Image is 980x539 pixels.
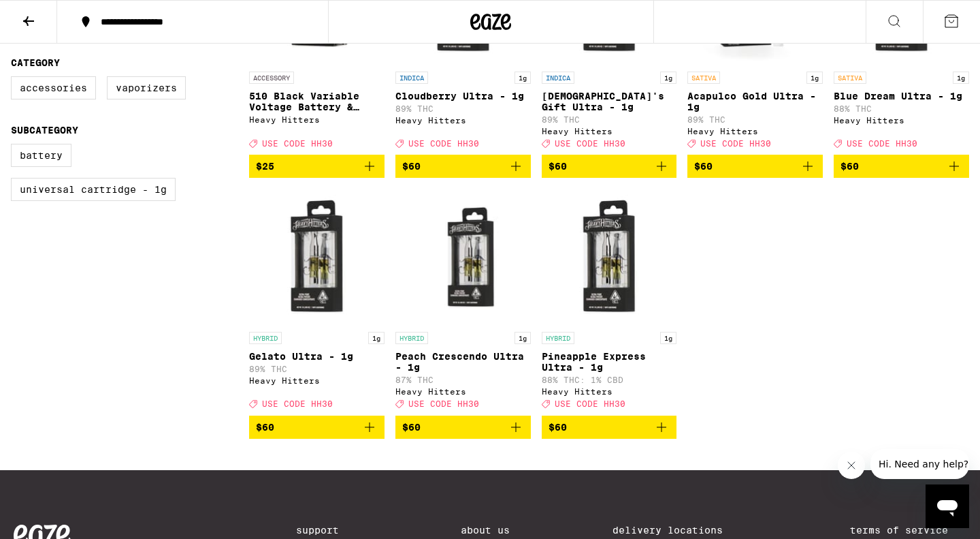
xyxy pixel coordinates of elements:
[249,115,385,124] div: Heavy Hitters
[549,161,567,172] span: $60
[660,72,676,84] p: 1g
[249,189,385,325] img: Heavy Hitters - Gelato Ultra - 1g
[408,139,479,148] span: USE CODE HH30
[11,144,71,167] label: Battery
[687,127,823,136] div: Heavy Hitters
[806,72,823,84] p: 1g
[542,127,677,136] div: Heavy Hitters
[926,484,969,528] iframe: Button to launch messaging window
[542,91,677,112] p: [DEMOGRAPHIC_DATA]'s Gift Ultra - 1g
[687,115,823,124] p: 89% THC
[870,449,969,479] iframe: Message from company
[542,72,574,84] p: INDICA
[953,72,969,84] p: 1g
[249,72,294,84] p: ACCESSORY
[838,452,865,479] iframe: Close message
[262,400,333,409] span: USE CODE HH30
[395,375,531,384] p: 87% THC
[834,155,969,178] button: Add to bag
[549,422,567,433] span: $60
[408,400,479,409] span: USE CODE HH30
[660,332,676,344] p: 1g
[249,365,385,373] p: 89% THC
[11,76,96,99] label: Accessories
[402,422,421,433] span: $60
[256,422,274,433] span: $60
[840,161,859,172] span: $60
[834,104,969,113] p: 88% THC
[542,387,677,396] div: Heavy Hitters
[395,387,531,396] div: Heavy Hitters
[249,332,282,344] p: HYBRID
[395,189,531,415] a: Open page for Peach Crescendo Ultra - 1g from Heavy Hitters
[687,91,823,112] p: Acapulco Gold Ultra - 1g
[395,91,531,102] p: Cloudberry Ultra - 1g
[687,155,823,178] button: Add to bag
[262,139,333,148] span: USE CODE HH30
[11,57,60,68] legend: Category
[368,332,385,344] p: 1g
[107,76,186,99] label: Vaporizers
[249,351,385,362] p: Gelato Ultra - 1g
[514,72,531,84] p: 1g
[395,189,531,325] img: Heavy Hitters - Peach Crescendo Ultra - 1g
[11,125,78,136] legend: Subcategory
[395,104,531,113] p: 89% THC
[847,139,917,148] span: USE CODE HH30
[542,375,677,384] p: 88% THC: 1% CBD
[542,332,574,344] p: HYBRID
[11,178,176,201] label: Universal Cartridge - 1g
[834,116,969,125] div: Heavy Hitters
[555,400,625,409] span: USE CODE HH30
[612,525,747,536] a: Delivery Locations
[395,72,428,84] p: INDICA
[514,332,531,344] p: 1g
[542,189,677,325] img: Heavy Hitters - Pineapple Express Ultra - 1g
[700,139,771,148] span: USE CODE HH30
[395,332,428,344] p: HYBRID
[542,189,677,415] a: Open page for Pineapple Express Ultra - 1g from Heavy Hitters
[542,416,677,439] button: Add to bag
[834,72,866,84] p: SATIVA
[461,525,510,536] a: About Us
[249,155,385,178] button: Add to bag
[395,116,531,125] div: Heavy Hitters
[296,525,357,536] a: Support
[256,161,274,172] span: $25
[249,91,385,112] p: 510 Black Variable Voltage Battery & Charger
[395,416,531,439] button: Add to bag
[542,155,677,178] button: Add to bag
[395,351,531,373] p: Peach Crescendo Ultra - 1g
[850,525,966,536] a: Terms of Service
[542,351,677,373] p: Pineapple Express Ultra - 1g
[555,139,625,148] span: USE CODE HH30
[542,115,677,124] p: 89% THC
[694,161,713,172] span: $60
[249,416,385,439] button: Add to bag
[402,161,421,172] span: $60
[249,189,385,415] a: Open page for Gelato Ultra - 1g from Heavy Hitters
[834,91,969,102] p: Blue Dream Ultra - 1g
[249,376,385,385] div: Heavy Hitters
[687,72,720,84] p: SATIVA
[395,155,531,178] button: Add to bag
